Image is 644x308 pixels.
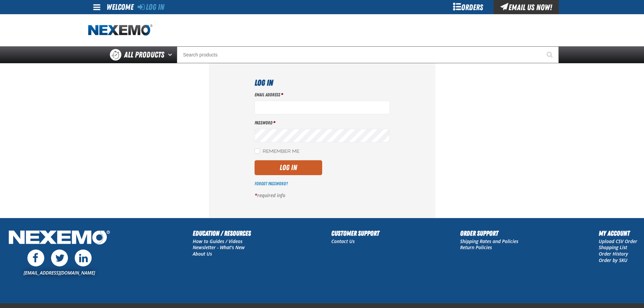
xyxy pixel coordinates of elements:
[166,46,177,63] button: Open All Products pages
[255,77,390,89] h1: Log In
[88,24,152,36] a: Home
[331,228,379,238] h2: Customer Support
[599,244,627,251] a: Shopping List
[255,120,390,126] label: Password
[193,238,242,244] a: How to Guides / Videos
[88,24,152,36] img: Nexemo logo
[193,244,245,251] a: Newsletter - What's New
[193,228,251,238] h2: Education / Resources
[255,192,390,199] p: required info
[177,46,559,63] input: Search
[255,181,288,186] a: Forgot Password?
[193,251,212,257] a: About Us
[599,251,628,257] a: Order History
[331,238,355,244] a: Contact Us
[138,2,164,12] a: Log In
[599,257,627,263] a: Order by SKU
[599,228,637,238] h2: My Account
[255,92,390,98] label: Email Address
[255,148,300,155] label: Remember Me
[124,49,164,61] span: All Products
[460,228,518,238] h2: Order Support
[460,238,518,244] a: Shipping Rates and Policies
[7,228,112,248] img: Nexemo Logo
[542,46,559,63] button: Start Searching
[24,269,95,276] a: [EMAIL_ADDRESS][DOMAIN_NAME]
[460,244,492,251] a: Return Policies
[255,148,260,154] input: Remember Me
[255,160,322,175] button: Log In
[599,238,637,244] a: Upload CSV Order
